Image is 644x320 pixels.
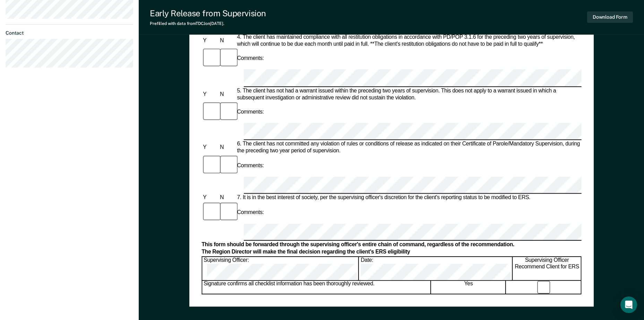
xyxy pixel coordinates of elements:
[202,257,359,280] div: Supervising Officer:
[513,257,581,280] div: Supervising Officer Recommend Client for ERS
[201,249,581,256] div: The Region Director will make the final decision regarding the client's ERS eligibility
[218,195,235,202] div: N
[201,242,581,249] div: This form should be forwarded through the supervising officer's entire chain of command, regardle...
[359,257,512,280] div: Date:
[201,91,218,98] div: Y
[218,91,235,98] div: N
[201,195,218,202] div: Y
[431,281,506,294] div: Yes
[218,144,235,151] div: N
[150,21,266,26] div: Prefilled with data from TDCJ on [DATE] .
[235,88,581,101] div: 5. The client has not had a warrant issued within the preceding two years of supervision. This do...
[235,55,265,62] div: Comments:
[235,195,581,202] div: 7. It is in the best interest of society, per the supervising officer's discretion for the client...
[235,141,581,154] div: 6. The client has not committed any violation of rules or conditions of release as indicated on t...
[620,296,637,313] div: Open Intercom Messenger
[235,109,265,116] div: Comments:
[235,209,265,216] div: Comments:
[235,162,265,169] div: Comments:
[201,37,218,44] div: Y
[235,34,581,47] div: 4. The client has maintained compliance with all restitution obligations in accordance with PD/PO...
[218,37,235,44] div: N
[6,30,133,36] dt: Contact
[150,8,266,18] div: Early Release from Supervision
[201,144,218,151] div: Y
[587,11,633,23] button: Download Form
[202,281,431,294] div: Signature confirms all checklist information has been thoroughly reviewed.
